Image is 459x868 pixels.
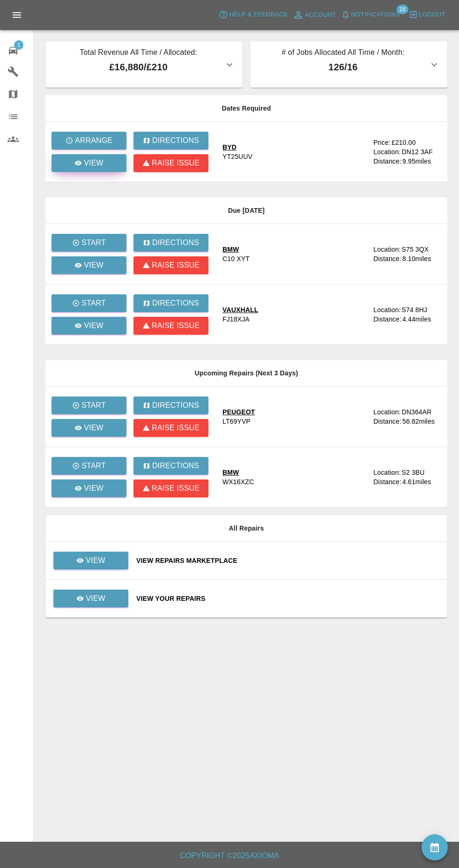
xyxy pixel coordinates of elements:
[305,10,336,21] span: Account
[373,468,440,486] a: Location:S2 3BUDistance:4.61miles
[258,47,429,60] p: # of Jobs Allocated All Time / Month:
[373,468,400,477] div: Location:
[222,477,254,486] div: WX16XZC
[373,138,391,147] div: Price:
[52,234,126,252] button: Start
[222,305,366,324] a: VAUXHALLFJ18XJA
[45,95,447,122] th: Dates Required
[52,317,126,335] a: View
[136,556,440,565] a: View Repairs Marketplace
[152,422,200,434] p: Raise issue
[152,237,199,248] p: Directions
[152,400,199,411] p: Directions
[402,477,440,486] div: 4.61 miles
[229,9,288,20] span: Help & Feedback
[86,593,105,604] p: View
[81,298,106,309] p: Start
[52,132,126,150] button: Arrange
[45,360,447,387] th: Upcoming Repairs (Next 3 Days)
[401,245,429,254] div: S75 3QX
[84,157,104,169] p: View
[373,407,440,426] a: Location:DN364ARDistance:56.82miles
[373,477,401,486] div: Distance:
[392,138,416,147] div: £210.00
[222,152,252,161] div: YT25UUV
[373,245,440,263] a: Location:S75 3QXDistance:8.10miles
[258,60,429,74] p: 126 / 16
[133,256,208,274] button: Raise issue
[152,320,200,331] p: Raise issue
[45,41,243,88] button: Total Revenue All Time / Allocated:£16,880/£210
[52,419,126,437] a: View
[45,515,447,542] th: All Repairs
[401,147,433,157] div: DN12 3AF
[222,468,254,477] div: BMW
[419,9,445,20] span: Logout
[222,417,251,426] div: LT69YVP
[401,305,427,314] div: S74 8HJ
[152,298,199,309] p: Directions
[52,154,126,172] a: View
[133,234,208,252] button: Directions
[339,7,402,22] button: Notifications
[216,7,290,22] button: Help & Feedback
[52,479,126,497] a: View
[53,594,129,602] a: View
[152,460,199,471] p: Directions
[133,397,208,414] button: Directions
[133,419,208,437] button: Raise issue
[6,4,28,26] button: Open drawer
[373,417,401,426] div: Distance:
[152,260,200,271] p: Raise issue
[422,834,448,861] button: availability
[222,305,258,314] div: VAUXHALL
[53,590,128,607] a: View
[14,40,23,50] span: 1
[53,60,224,74] p: £16,880 / £210
[373,305,440,324] a: Location:S74 8HJDistance:4.44miles
[402,417,440,426] div: 56.82 miles
[222,407,255,417] div: PEUGEOT
[222,468,366,486] a: BMWWX16XZC
[402,314,440,324] div: 4.44 miles
[401,468,424,477] div: S2 3BU
[53,47,224,60] p: Total Revenue All Time / Allocated:
[133,132,208,150] button: Directions
[53,552,128,569] a: View
[81,460,106,471] p: Start
[222,254,250,263] div: C10 XYT
[136,594,440,603] a: View Your Repairs
[133,317,208,335] button: Raise issue
[75,135,112,146] p: Arrange
[133,457,208,475] button: Directions
[373,254,401,263] div: Distance:
[373,138,440,166] a: Price:£210.00Location:DN12 3AFDistance:9.95miles
[45,197,447,224] th: Due [DATE]
[402,254,440,263] div: 8.10 miles
[52,256,126,274] a: View
[222,142,252,152] div: BYD
[222,245,366,263] a: BMWC10 XYT
[373,314,401,324] div: Distance:
[290,7,339,22] a: Account
[373,305,400,314] div: Location:
[222,314,250,324] div: FJ18XJA
[84,483,104,494] p: View
[222,245,250,254] div: BMW
[53,556,129,564] a: View
[402,157,440,166] div: 9.95 miles
[133,479,208,497] button: Raise issue
[152,135,199,146] p: Directions
[222,407,366,426] a: PEUGEOTLT69YVP
[52,294,126,312] button: Start
[84,320,104,331] p: View
[373,147,400,157] div: Location:
[81,400,106,411] p: Start
[373,245,400,254] div: Location:
[152,483,200,494] p: Raise issue
[84,422,104,434] p: View
[396,5,408,14] span: 18
[351,9,400,20] span: Notifications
